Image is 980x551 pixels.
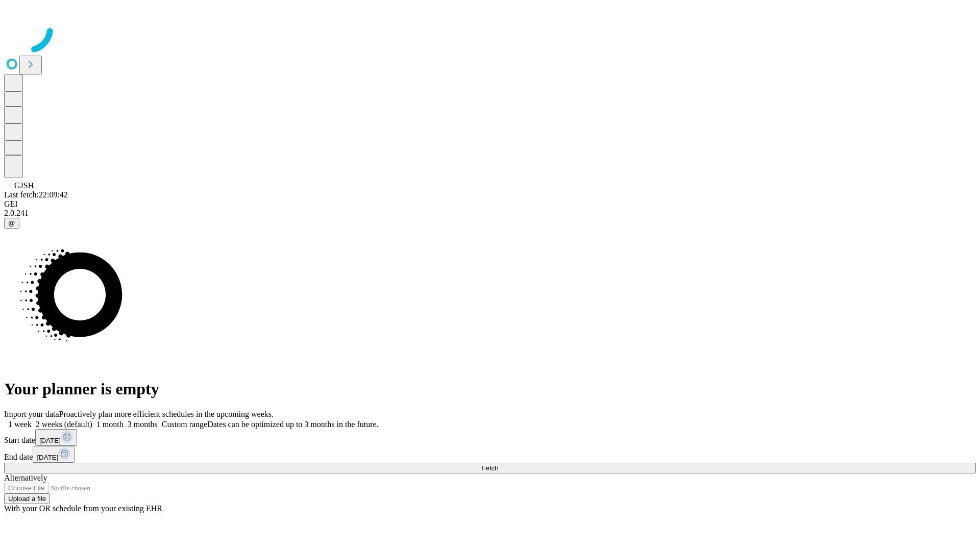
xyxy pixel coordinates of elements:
[8,219,15,227] span: @
[4,199,976,209] div: GEI
[128,420,158,429] span: 3 months
[4,504,162,513] span: With your OR schedule from your existing EHR
[35,429,77,446] button: [DATE]
[8,420,32,429] span: 1 week
[4,429,976,446] div: Start date
[4,446,976,463] div: End date
[4,218,19,229] button: @
[162,420,207,429] span: Custom range
[4,493,50,504] button: Upload a file
[4,190,68,199] span: Last fetch: 22:09:42
[4,380,976,398] h1: Your planner is empty
[4,410,59,418] span: Import your data
[207,420,378,429] span: Dates can be optimized up to 3 months in the future.
[96,420,124,429] span: 1 month
[37,454,58,461] span: [DATE]
[59,410,274,418] span: Proactively plan more efficient schedules in the upcoming weeks.
[481,464,498,472] span: Fetch
[14,181,34,190] span: GJSH
[39,437,61,444] span: [DATE]
[4,463,976,473] button: Fetch
[33,446,75,463] button: [DATE]
[4,473,47,482] span: Alternatively
[4,209,976,218] div: 2.0.241
[36,420,92,429] span: 2 weeks (default)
